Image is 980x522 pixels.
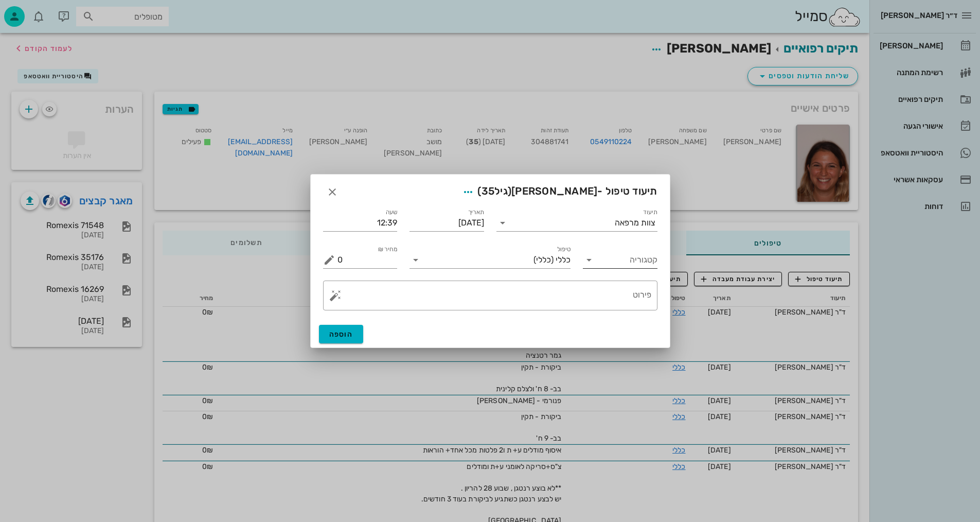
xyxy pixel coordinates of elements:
[477,185,511,197] span: (גיל )
[557,246,571,253] label: טיפול
[468,208,484,216] label: תאריך
[496,215,657,231] div: תיעודצוות מרפאה
[319,325,364,343] button: הוספה
[556,255,571,265] span: כללי
[511,185,597,197] span: [PERSON_NAME]
[482,185,495,197] span: 35
[615,218,655,228] div: צוות מרפאה
[329,330,353,339] span: הוספה
[533,255,554,265] span: (כללי)
[643,208,657,216] label: תיעוד
[378,246,398,253] label: מחיר ₪
[386,208,398,216] label: שעה
[323,254,335,266] button: מחיר ₪ appended action
[459,183,657,201] span: תיעוד טיפול -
